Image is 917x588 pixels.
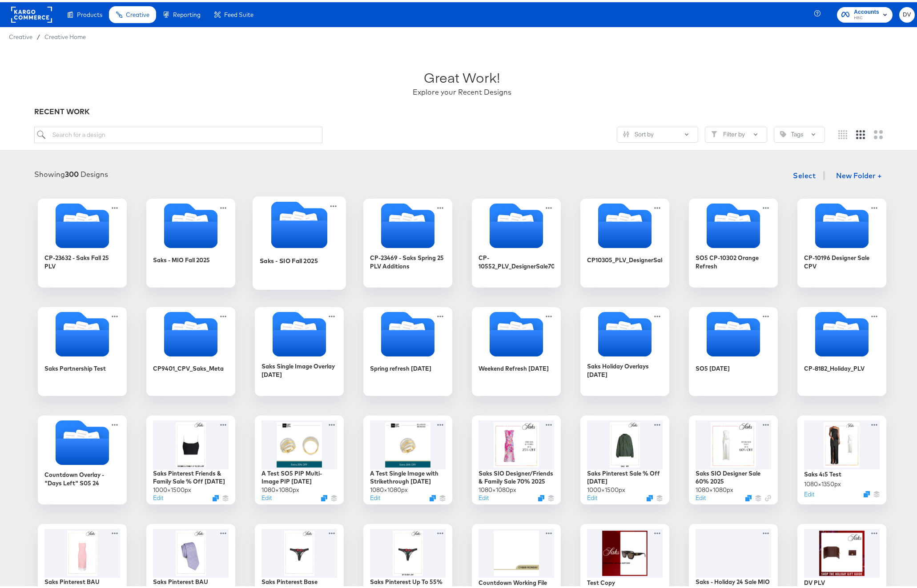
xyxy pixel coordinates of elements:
svg: Medium grid [856,128,865,137]
svg: Link [765,493,771,499]
div: CP-23469 - Saks Spring 25 PLV Additions [363,196,452,285]
div: Saks 4:5 Test [804,468,841,476]
div: Weekend Refresh [DATE] [472,305,561,394]
div: Saks Partnership Test [38,305,127,394]
button: Duplicate [430,493,436,499]
div: CP-23632 - Saks Fall 25 PLV [38,196,127,285]
svg: Filter [711,129,717,135]
button: Select [789,164,819,182]
div: Saks Holiday Overlays [DATE] [580,305,669,394]
span: DV [903,8,911,18]
button: Edit [696,492,706,500]
svg: Folder [38,201,127,246]
svg: Folder [38,418,127,463]
svg: Folder [689,310,778,354]
svg: Large grid [874,128,883,137]
div: Test Copy [587,576,615,585]
div: Explore your Recent Designs [413,85,511,95]
input: Search for a design [34,124,322,141]
div: Saks Pinterest Sale % Off [DATE]1000×1500pxEditDuplicate [580,413,669,502]
div: Saks - MIO Fall 2025 [146,196,235,285]
div: Saks Holiday Overlays [DATE] [587,360,663,376]
div: CP10305_PLV_DesignerSale60 [587,254,663,262]
span: Accounts [854,5,879,15]
svg: Folder [363,201,452,246]
div: Spring refresh [DATE] [370,362,431,371]
svg: Folder [38,310,127,354]
div: CP-10552_PLV_DesignerSale70 [472,196,561,285]
button: FilterFilter by [705,124,767,140]
svg: Folder [689,201,778,246]
div: CP-8182_Holiday_PLV [797,305,886,394]
div: 1080 × 1080 px [370,484,408,492]
div: A Test Single Image with Strikethrough [DATE] [370,467,446,484]
div: 1080 × 1080 px [696,484,733,492]
button: TagTags [774,124,825,140]
div: Saks Pinterest Friends & Family Sale % Off [DATE]1000×1500pxEditDuplicate [146,413,235,502]
svg: Duplicate [647,493,653,499]
svg: Tag [780,129,786,135]
div: CP-23632 - Saks Fall 25 PLV [44,252,120,268]
span: HBC [854,12,879,20]
svg: Folder [363,310,452,354]
div: CP-23469 - Saks Spring 25 PLV Additions [370,252,446,268]
svg: Folder [472,201,561,246]
button: AccountsHBC [837,5,893,20]
div: CP-10196 Designer Sale CPV [804,252,880,268]
div: Spring refresh [DATE] [363,305,452,394]
div: Saks - MIO Fall 2025 [153,254,210,262]
div: SO5 CP-10302 Orange Refresh [696,252,771,268]
svg: Small grid [838,128,847,137]
svg: Folder [472,310,561,354]
span: Reporting [173,9,201,16]
div: DV PLV [804,576,825,585]
button: Duplicate [213,493,219,499]
div: RECENT WORK [34,104,889,115]
div: CP-10196 Designer Sale CPV [797,196,886,285]
div: Showing Designs [34,167,108,177]
svg: Folder [253,199,346,246]
div: Weekend Refresh [DATE] [479,362,549,371]
svg: Duplicate [538,493,544,499]
svg: Folder [580,310,669,354]
div: Saks Partnership Test [44,362,106,371]
span: Creative [9,31,32,38]
svg: Folder [797,310,886,354]
div: SO5 [DATE] [689,305,778,394]
div: Countdown Overlay - "Days Left" S05 24 [38,413,127,502]
svg: Duplicate [321,493,327,499]
div: SO5 [DATE] [696,362,730,371]
div: 1000 × 1500 px [587,484,625,492]
svg: Sliders [623,129,629,135]
div: Great Work! [424,66,500,85]
div: Countdown Overlay - "Days Left" S05 24 [44,468,120,485]
span: / [32,31,44,38]
div: CP10305_PLV_DesignerSale60 [580,196,669,285]
svg: Folder [146,310,235,354]
span: Select [793,167,816,180]
button: Edit [261,492,272,500]
div: A Test Single Image with Strikethrough [DATE]1080×1080pxEditDuplicate [363,413,452,502]
svg: Duplicate [864,489,870,495]
div: CP9401_CPV_Saks_Meta [153,362,224,371]
a: Creative Home [44,31,86,38]
strong: 300 [65,168,79,176]
span: Feed Suite [224,9,253,16]
div: A Test SO5 PIP Multi-Image PIP [DATE]1080×1080pxEditDuplicate [255,413,344,502]
svg: Folder [255,310,344,354]
div: Countdown Working File [479,576,547,585]
svg: Folder [797,201,886,246]
svg: Duplicate [745,493,752,499]
div: A Test SO5 PIP Multi-Image PIP [DATE] [261,467,337,484]
div: 1080 × 1080 px [261,484,299,492]
svg: Folder [146,201,235,246]
div: Saks - SIO Fall 2025 [259,254,318,263]
div: 1080 × 1350 px [804,478,841,486]
div: CP-8182_Holiday_PLV [804,362,865,371]
div: SO5 CP-10302 Orange Refresh [689,196,778,285]
button: New Folder + [829,166,889,183]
